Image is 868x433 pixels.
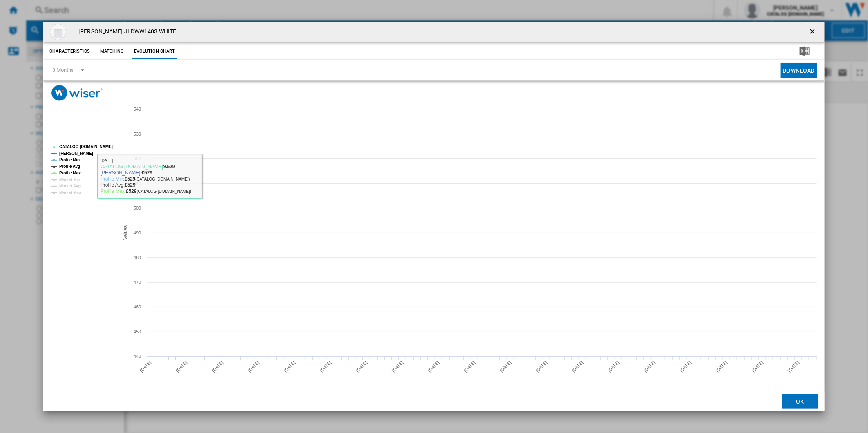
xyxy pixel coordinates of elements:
[134,304,141,309] tspan: 460
[51,85,103,101] img: logo_wiser_300x94.png
[319,360,333,373] tspan: [DATE]
[43,22,825,411] md-dialog: Product popup
[134,354,141,359] tspan: 440
[59,151,93,156] tspan: [PERSON_NAME]
[52,67,74,73] div: 3 Months
[679,360,692,373] tspan: [DATE]
[59,190,81,195] tspan: Market Max
[808,27,818,37] ng-md-icon: getI18NText('BUTTONS.CLOSE_DIALOG')
[355,360,369,373] tspan: [DATE]
[134,107,141,112] tspan: 540
[132,44,177,59] button: Evolution chart
[134,329,141,334] tspan: 450
[391,360,405,373] tspan: [DATE]
[59,184,81,188] tspan: Market Avg
[247,360,261,373] tspan: [DATE]
[211,360,225,373] tspan: [DATE]
[781,63,817,78] button: Download
[139,360,152,373] tspan: [DATE]
[643,360,656,373] tspan: [DATE]
[571,360,584,373] tspan: [DATE]
[134,255,141,260] tspan: 480
[59,164,80,169] tspan: Profile Avg
[751,360,765,373] tspan: [DATE]
[94,44,130,59] button: Matching
[59,177,80,182] tspan: Market Min
[59,158,80,162] tspan: Profile Min
[715,360,728,373] tspan: [DATE]
[134,156,141,161] tspan: 520
[50,24,66,40] img: 110550537
[463,360,477,373] tspan: [DATE]
[782,394,818,409] button: OK
[787,44,823,59] button: Download in Excel
[47,44,92,59] button: Characteristics
[59,145,113,149] tspan: CATALOG [DOMAIN_NAME]
[134,132,141,136] tspan: 530
[59,171,81,175] tspan: Profile Max
[787,360,801,373] tspan: [DATE]
[427,360,441,373] tspan: [DATE]
[805,24,821,40] button: getI18NText('BUTTONS.CLOSE_DIALOG')
[175,360,189,373] tspan: [DATE]
[134,230,141,235] tspan: 490
[134,205,141,210] tspan: 500
[123,225,129,240] tspan: Values
[134,181,141,186] tspan: 510
[74,28,176,36] h4: [PERSON_NAME] JLDWW1403 WHITE
[499,360,512,373] tspan: [DATE]
[134,280,141,285] tspan: 470
[607,360,620,373] tspan: [DATE]
[800,46,810,56] img: excel-24x24.png
[283,360,297,373] tspan: [DATE]
[535,360,548,373] tspan: [DATE]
